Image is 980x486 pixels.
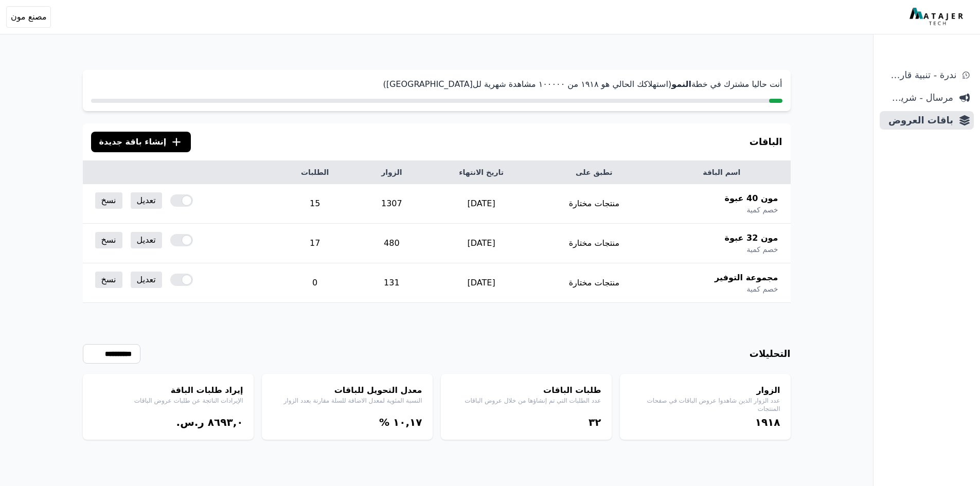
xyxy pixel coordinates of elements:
[393,416,422,428] bdi: ١۰,١٧
[910,8,966,26] img: MatajerTech Logo
[725,192,778,205] span: مون 40 عبوة
[208,416,243,428] bdi: ٨٦٩۳,۰
[91,78,782,91] p: أنت حاليا مشترك في خطة (استهلاكك الحالي هو ١٩١٨ من ١۰۰۰۰۰ مشاهدة شهرية لل[GEOGRAPHIC_DATA])
[750,347,791,361] h3: التحليلات
[427,184,536,224] td: [DATE]
[95,192,122,209] a: نسخ
[725,232,778,244] span: مون 32 عبوة
[884,113,953,128] span: باقات العروض
[272,384,422,397] h4: معدل التحويل للباقات
[95,232,122,248] a: نسخ
[274,263,356,303] td: 0
[272,397,422,405] p: النسبة المئوية لمعدل الاضافة للسلة مقارنة بعدد الزوار
[880,66,974,84] a: ندرة - تنبية قارب علي النفاذ
[356,263,427,303] td: 131
[427,224,536,263] td: [DATE]
[536,161,653,184] th: تطبق على
[93,384,243,397] h4: إيراد طلبات الباقة
[99,136,167,148] span: إنشاء باقة جديدة
[131,272,162,288] a: تعديل
[274,161,356,184] th: الطلبات
[671,79,691,89] strong: النمو
[653,161,791,184] th: اسم الباقة
[746,244,778,255] span: خصم كمية
[536,224,653,263] td: منتجات مختارة
[274,224,356,263] td: 17
[880,88,974,107] a: مرسال - شريط دعاية
[356,224,427,263] td: 480
[630,415,780,429] div: ١٩١٨
[746,205,778,215] span: خصم كمية
[91,132,191,152] button: إنشاء باقة جديدة
[356,161,427,184] th: الزوار
[451,397,601,405] p: عدد الطلبات التي تم إنشاؤها من خلال عروض الباقات
[131,192,162,209] a: تعديل
[356,184,427,224] td: 1307
[630,397,780,413] p: عدد الزوار الذين شاهدوا عروض الباقات في صفحات المنتجات
[6,6,51,28] button: مصنع مون
[750,135,782,149] h3: الباقات
[176,416,204,428] span: ر.س.
[451,384,601,397] h4: طلبات الباقات
[630,384,780,397] h4: الزوار
[274,184,356,224] td: 15
[746,284,778,294] span: خصم كمية
[536,263,653,303] td: منتجات مختارة
[93,397,243,405] p: الإيرادات الناتجة عن طلبات عروض الباقات
[451,415,601,429] div: ۳٢
[11,11,46,23] span: مصنع مون
[884,68,956,82] span: ندرة - تنبية قارب علي النفاذ
[536,184,653,224] td: منتجات مختارة
[427,263,536,303] td: [DATE]
[427,161,536,184] th: تاريخ الانتهاء
[715,272,778,284] span: مجموعة التوفير
[379,416,389,428] span: %
[95,272,122,288] a: نسخ
[884,91,953,105] span: مرسال - شريط دعاية
[131,232,162,248] a: تعديل
[880,111,974,130] a: باقات العروض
